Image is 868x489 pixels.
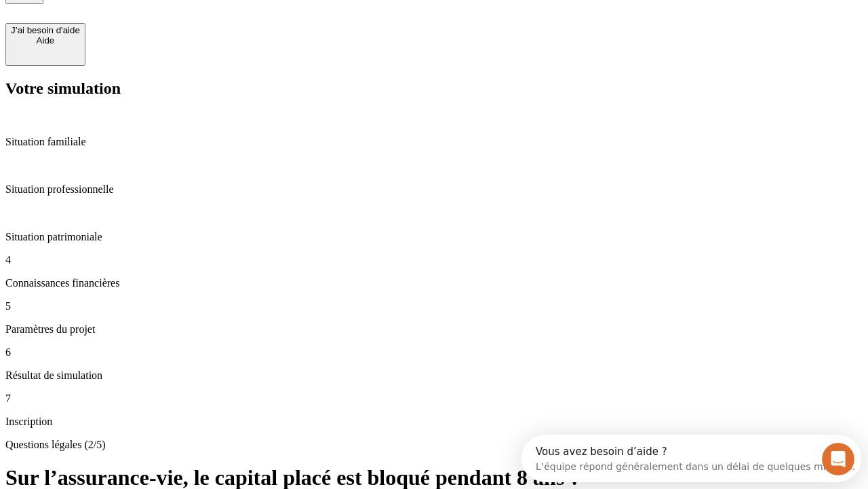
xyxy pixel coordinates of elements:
[11,25,80,35] div: J’ai besoin d'aide
[521,435,861,482] iframe: Intercom live chat discovery launcher
[14,22,334,37] div: L’équipe répond généralement dans un délai de quelques minutes.
[5,5,374,43] div: Ouvrir le Messenger Intercom
[5,79,863,98] h2: Votre simulation
[5,300,863,312] p: 5
[5,277,863,289] p: Connaissances financières
[5,369,863,382] p: Résultat de simulation
[5,323,863,336] p: Paramètres du projet
[5,23,85,66] button: J’ai besoin d'aideAide
[5,254,863,266] p: 4
[5,416,863,428] p: Inscription
[14,12,334,22] div: Vous avez besoin d’aide ?
[5,346,863,359] p: 6
[11,35,80,46] div: Aide
[5,183,863,196] p: Situation professionnelle
[822,443,854,475] iframe: Intercom live chat
[5,393,863,405] p: 7
[5,136,863,148] p: Situation familiale
[5,231,863,243] p: Situation patrimoniale
[5,439,863,451] p: Questions légales (2/5)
